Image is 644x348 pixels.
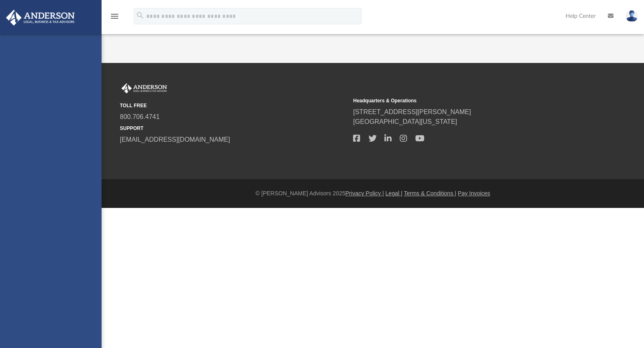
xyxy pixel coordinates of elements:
[404,190,456,197] a: Terms & Conditions |
[110,15,119,21] a: menu
[120,113,160,120] a: 800.706.4741
[120,125,347,132] small: SUPPORT
[102,189,644,198] div: © [PERSON_NAME] Advisors 2025
[120,102,347,109] small: TOLL FREE
[120,83,169,94] img: Anderson Advisors Platinum Portal
[136,11,145,20] i: search
[386,190,403,197] a: Legal |
[110,11,119,21] i: menu
[353,97,581,104] small: Headquarters & Operations
[626,10,638,22] img: User Pic
[120,136,230,143] a: [EMAIL_ADDRESS][DOMAIN_NAME]
[458,190,490,197] a: Pay Invoices
[4,10,77,26] img: Anderson Advisors Platinum Portal
[345,190,384,197] a: Privacy Policy |
[353,108,471,115] a: [STREET_ADDRESS][PERSON_NAME]
[353,118,457,125] a: [GEOGRAPHIC_DATA][US_STATE]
